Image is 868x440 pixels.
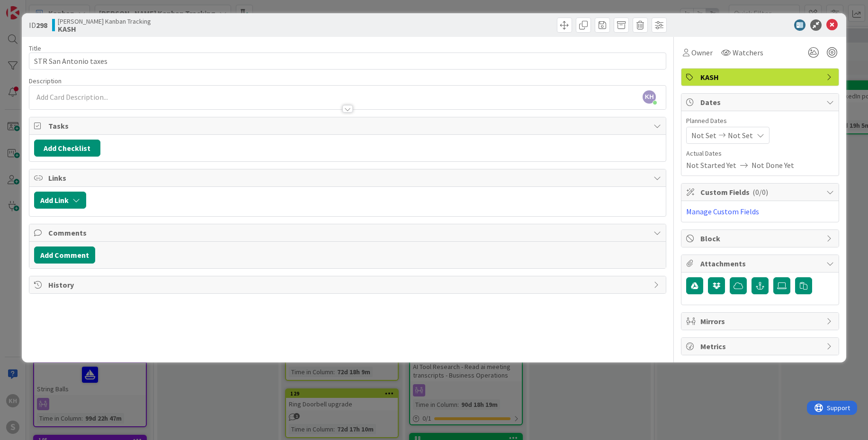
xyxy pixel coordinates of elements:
[643,90,656,104] span: KH
[700,186,822,198] span: Custom Fields
[36,20,47,30] b: 298
[48,227,649,238] span: Comments
[700,233,822,244] span: Block
[686,116,834,126] span: Planned Dates
[20,1,43,13] span: Support
[29,19,47,31] span: ID
[700,97,822,108] span: Dates
[686,159,736,171] span: Not Started Yet
[700,316,822,327] span: Mirrors
[58,18,151,25] span: [PERSON_NAME] Kanban Tracking
[752,187,768,197] span: ( 0/0 )
[700,341,822,352] span: Metrics
[752,159,794,171] span: Not Done Yet
[686,149,834,158] span: Actual Dates
[29,44,41,53] label: Title
[34,192,86,209] button: Add Link
[733,47,763,58] span: Watchers
[728,130,753,141] span: Not Set
[700,71,822,83] span: KASH
[29,77,62,85] span: Description
[48,279,649,290] span: History
[34,140,100,157] button: Add Checklist
[29,53,666,70] input: type card name here...
[58,25,151,33] b: KASH
[48,172,649,184] span: Links
[691,130,716,141] span: Not Set
[34,246,95,264] button: Add Comment
[48,120,649,132] span: Tasks
[686,207,759,216] a: Manage Custom Fields
[700,258,822,269] span: Attachments
[691,47,713,58] span: Owner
